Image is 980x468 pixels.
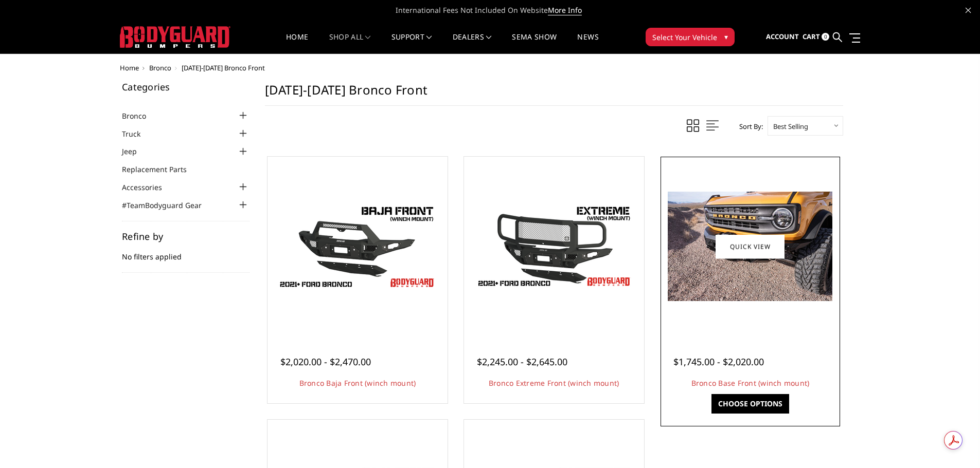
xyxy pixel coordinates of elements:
div: No filters applied [122,232,250,273]
span: $1,745.00 - $2,020.00 [673,355,764,368]
a: Bronco [122,110,159,121]
a: SEMA Show [512,33,557,53]
label: Sort By: [734,119,763,134]
a: More Info [548,5,582,15]
a: Bronco Extreme Front (winch mount) Bronco Extreme Front (winch mount) [467,159,642,334]
span: $2,245.00 - $2,645.00 [477,355,567,368]
h5: Refine by [122,232,250,241]
img: BODYGUARD BUMPERS [120,26,230,48]
a: shop all [329,33,371,53]
a: Home [286,33,308,53]
a: #TeamBodyguard Gear [122,200,215,211]
span: ▾ [724,31,728,42]
a: Accessories [122,182,175,193]
span: Cart [803,32,820,41]
a: Cart 0 [803,23,829,51]
a: Bodyguard Ford Bronco Bronco Baja Front (winch mount) [270,159,445,334]
a: Jeep [122,146,150,157]
a: Freedom Series - Bronco Base Front Bumper Bronco Base Front (winch mount) [663,159,838,334]
span: Account [766,32,799,41]
span: Select Your Vehicle [652,32,717,43]
a: Quick view [716,234,785,258]
a: Dealers [453,33,492,53]
a: News [577,33,598,53]
a: Bronco Baja Front (winch mount) [299,378,416,388]
a: Home [120,63,139,72]
a: Support [391,33,432,53]
a: Bronco Base Front (winch mount) [691,378,810,388]
a: Choose Options [711,394,789,414]
a: Bronco [149,63,171,72]
img: Bronco Base Front (winch mount) [668,192,832,301]
a: Replacement Parts [122,164,200,175]
a: Truck [122,128,153,139]
button: Select Your Vehicle [646,28,735,46]
span: $2,020.00 - $2,470.00 [280,355,371,368]
a: Account [766,23,799,51]
span: [DATE]-[DATE] Bronco Front [182,63,265,72]
h5: Categories [122,82,250,91]
h1: [DATE]-[DATE] Bronco Front [265,82,843,106]
a: Bronco Extreme Front (winch mount) [489,378,619,388]
span: 0 [822,33,829,41]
